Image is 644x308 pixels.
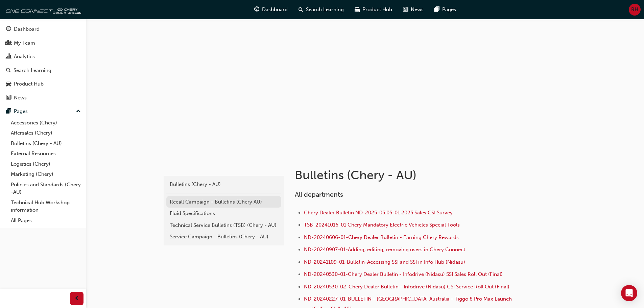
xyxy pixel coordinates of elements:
[304,259,465,265] a: ND-20241109-01-Bulletin-Accessing SSI and SSI in Info Hub (Nidasu)
[14,94,27,102] div: News
[293,3,349,17] a: search-iconSearch Learning
[6,40,11,46] span: people-icon
[76,107,81,116] span: up-icon
[8,180,84,197] a: Policies and Standards (Chery -AU)
[3,92,84,104] a: News
[14,39,35,47] div: My Team
[295,191,343,198] span: All departments
[166,208,281,219] a: Fluid Specifications
[170,233,278,241] div: Service Campaign - Bulletins (Chery - AU)
[8,128,84,138] a: Aftersales (Chery)
[262,6,288,14] span: Dashboard
[362,6,392,14] span: Product Hub
[166,219,281,231] a: Technical Service Bulletins (TSB) (Chery - AU)
[8,118,84,128] a: Accessories (Chery)
[3,50,84,63] a: Analytics
[304,246,465,253] a: ND-20240907-01-Adding, editing, removing users in Chery Connect
[8,197,84,215] a: Technical Hub Workshop information
[14,108,28,115] div: Pages
[6,81,11,87] span: car-icon
[8,169,84,180] a: Marketing (Chery)
[403,5,408,14] span: news-icon
[6,95,11,101] span: news-icon
[3,64,84,77] a: Search Learning
[8,215,84,226] a: All Pages
[349,3,398,17] a: car-iconProduct Hub
[8,138,84,149] a: Bulletins (Chery - AU)
[3,105,84,118] button: Pages
[8,159,84,169] a: Logistics (Chery)
[398,3,429,17] a: news-iconNews
[14,25,40,33] div: Dashboard
[304,284,509,290] a: ND-20240530-02-Chery Dealer Bulletin - Infodrive (Nidasu) CSI Service Roll Out (Final)
[306,6,344,14] span: Search Learning
[631,6,638,14] span: RH
[166,196,281,208] a: Recall Campaign - Bulletins (Chery AU)
[14,80,44,88] div: Product Hub
[304,234,459,240] a: ND-20240606-01-Chery Dealer Bulletin - Earning Chery Rewards
[74,294,79,303] span: prev-icon
[304,271,503,277] a: ND-20240530-01-Chery Dealer Bulletin - Infodrive (Nidasu) SSI Sales Roll Out (Final)
[6,109,11,115] span: pages-icon
[3,23,84,35] a: Dashboard
[14,53,35,61] div: Analytics
[621,285,637,301] div: Open Intercom Messenger
[8,148,84,159] a: External Resources
[434,5,439,14] span: pages-icon
[295,168,517,183] h1: Bulletins (Chery - AU)
[411,6,424,14] span: News
[304,222,460,228] a: TSB-20241016-01 Chery Mandatory Electric Vehicles Special Tools
[629,4,641,16] button: RH
[170,210,278,217] div: Fluid Specifications
[254,5,259,14] span: guage-icon
[170,198,278,206] div: Recall Campaign - Bulletins (Chery AU)
[355,5,360,14] span: car-icon
[6,26,11,32] span: guage-icon
[14,67,51,74] div: Search Learning
[6,54,11,60] span: chart-icon
[304,210,453,216] a: Chery Dealer Bulletin ND-2025-05.05-01 2025 Sales CSI Survey
[166,231,281,243] a: Service Campaign - Bulletins (Chery - AU)
[249,3,293,17] a: guage-iconDashboard
[166,179,281,190] a: Bulletins (Chery - AU)
[170,221,278,229] div: Technical Service Bulletins (TSB) (Chery - AU)
[442,6,456,14] span: Pages
[3,3,81,16] img: oneconnect
[299,5,303,14] span: search-icon
[429,3,461,17] a: pages-iconPages
[3,37,84,49] a: My Team
[3,78,84,90] a: Product Hub
[3,22,84,105] button: DashboardMy TeamAnalyticsSearch LearningProduct HubNews
[6,68,11,74] span: search-icon
[170,181,278,188] div: Bulletins (Chery - AU)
